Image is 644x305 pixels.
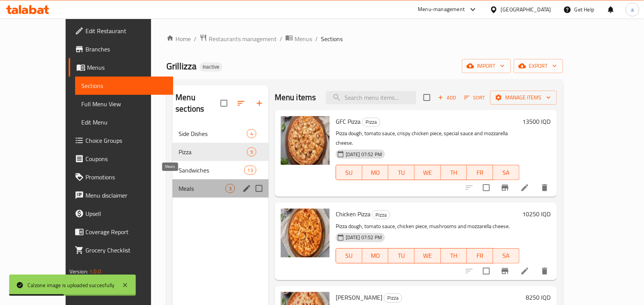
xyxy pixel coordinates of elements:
button: delete [536,262,554,280]
span: 13 [245,167,256,174]
span: Pizza [179,147,247,156]
span: FR [470,167,490,178]
a: Promotions [69,168,173,186]
span: [DATE] 07:52 PM [343,151,385,158]
button: TH [441,248,467,263]
a: Grocery Checklist [69,241,173,259]
span: Select to update [478,263,494,279]
a: Menus [69,58,173,77]
span: TH [444,250,464,261]
img: GFC Pizza [281,116,330,165]
button: Branch-specific-item [496,179,514,197]
p: Pizza dough, tomato sauce, chicken piece, mushrooms and mozzarella cheese. [336,222,519,231]
span: SU [339,167,359,178]
span: TU [391,250,412,261]
button: TH [441,165,467,180]
span: Sections [321,34,343,43]
a: Branches [69,40,173,58]
span: WE [418,250,438,261]
span: Menus [295,34,312,43]
span: Grillizza [166,57,196,75]
button: MO [362,165,389,180]
span: a [631,5,634,14]
div: Inactive [200,62,222,72]
span: Grocery Checklist [85,246,167,255]
button: Add section [250,94,269,112]
span: Meals [179,184,225,193]
span: WE [418,167,438,178]
span: Upsell [85,209,167,218]
span: [DATE] 07:52 PM [343,234,385,241]
span: Branches [85,45,167,54]
button: WE [415,165,441,180]
span: FR [470,250,490,261]
li: / [194,34,196,43]
img: Chicken Pizza [281,209,330,257]
span: Manage items [496,93,551,102]
button: edit [241,183,253,194]
button: WE [415,248,441,263]
span: Coupons [85,154,167,163]
span: Chicken Pizza [336,208,370,220]
span: Promotions [85,172,167,182]
div: Pizza9 [172,143,269,161]
span: Sort items [459,92,490,104]
button: export [514,59,563,73]
a: Full Menu View [75,95,173,113]
span: Sort [464,93,485,102]
button: delete [536,179,554,197]
button: FR [467,165,493,180]
button: SU [336,165,362,180]
span: Edit Restaurant [85,26,167,35]
span: Choice Groups [85,136,167,145]
a: Edit Restaurant [69,22,173,40]
span: Pizza [372,211,390,219]
div: Calzone image is uploaded succesfully [27,281,114,289]
div: Meals3edit [172,179,269,198]
button: Branch-specific-item [496,262,514,280]
h6: 13500 IQD [523,116,551,127]
button: SU [336,248,362,263]
a: Upsell [69,204,173,223]
span: 3 [226,185,235,192]
h6: 8250 IQD [526,292,551,303]
li: / [315,34,318,43]
button: SA [493,165,520,180]
a: Restaurants management [200,34,277,44]
button: Manage items [490,91,557,105]
div: Menu-management [418,5,465,14]
button: TU [388,165,415,180]
div: items [247,129,256,138]
span: Menu disclaimer [85,191,167,200]
a: Edit menu item [520,183,530,192]
div: items [247,147,256,156]
span: 9 [247,149,256,156]
div: Side Dishes4 [172,125,269,143]
span: Pizza [384,294,402,302]
li: / [280,34,282,43]
a: Edit menu item [520,267,530,276]
div: Pizza [362,118,380,127]
span: Sections [81,81,167,90]
span: GFC Pizza [336,116,361,127]
a: Menus [285,34,312,44]
span: 1.0.0 [90,267,101,276]
button: SA [493,248,520,263]
h2: Menu sections [175,92,221,115]
span: Inactive [200,64,222,70]
span: MO [365,167,386,178]
button: Add [435,92,459,104]
span: SU [339,250,359,261]
span: 4 [247,130,256,137]
button: TU [388,248,415,263]
input: search [326,91,416,104]
button: FR [467,248,493,263]
span: Side Dishes [179,129,247,138]
span: Add item [435,92,459,104]
div: [GEOGRAPHIC_DATA] [501,5,551,14]
span: SA [496,250,517,261]
p: Pizza dough, tomato sauce, crispy chicken piece, special sauce and mozzarella cheese. [336,129,519,148]
nav: breadcrumb [166,34,563,44]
